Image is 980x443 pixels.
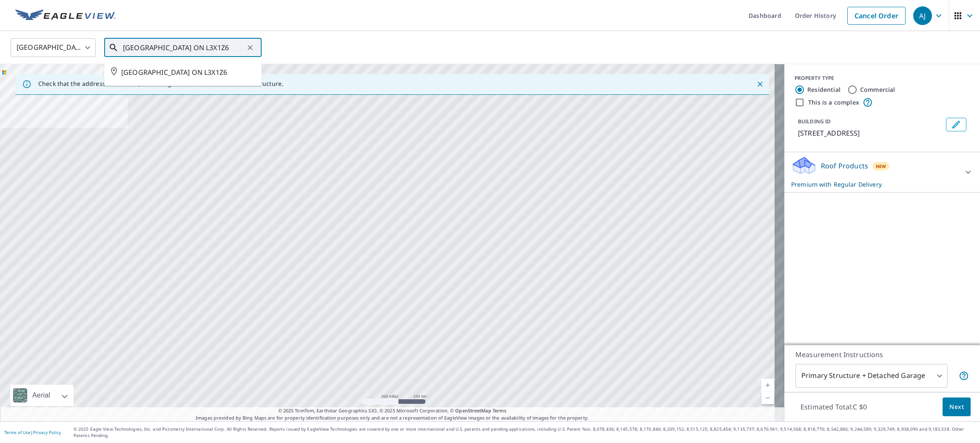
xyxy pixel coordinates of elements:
span: Next [949,402,964,412]
a: OpenStreetMap [455,407,491,414]
label: Commercial [860,85,895,94]
div: Primary Structure + Detached Garage [795,364,948,388]
p: Check that the address is accurate, then drag the marker over the correct structure. [38,80,283,88]
p: © 2025 Eagle View Technologies, Inc. and Pictometry International Corp. All Rights Reserved. Repo... [74,426,976,439]
button: Close [755,79,766,90]
div: AJ [913,6,932,25]
p: Estimated Total: C $0 [794,398,874,416]
div: [GEOGRAPHIC_DATA] [11,36,96,60]
label: This is a complex [808,98,859,107]
a: Cancel Order [847,7,906,25]
span: [GEOGRAPHIC_DATA] ON L3X1Z6 [121,67,255,77]
a: Terms of Use [4,429,31,435]
input: Search by address or latitude-longitude [123,36,244,60]
a: Privacy Policy [33,429,61,435]
div: Roof ProductsNewPremium with Regular Delivery [791,156,973,189]
p: BUILDING ID [798,118,831,125]
button: Clear [244,42,256,54]
img: EV Logo [15,9,116,22]
p: [STREET_ADDRESS] [798,128,943,138]
p: Roof Products [821,161,868,171]
a: Current Level 5, Zoom Out [761,392,774,404]
span: © 2025 TomTom, Earthstar Geographics SIO, © 2025 Microsoft Corporation, © [278,407,507,415]
span: New [876,163,886,170]
div: Aerial [10,385,74,406]
p: Premium with Regular Delivery [791,180,958,189]
a: Terms [493,407,507,414]
span: Your report will include the primary structure and a detached garage if one exists. [959,371,969,381]
p: | [4,430,61,435]
a: Current Level 5, Zoom In [761,379,774,392]
label: Residential [807,85,840,94]
button: Next [943,398,971,417]
div: Aerial [30,385,53,406]
div: PROPERTY TYPE [795,74,970,82]
button: Edit building 1 [946,118,966,131]
p: Measurement Instructions [795,349,969,360]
